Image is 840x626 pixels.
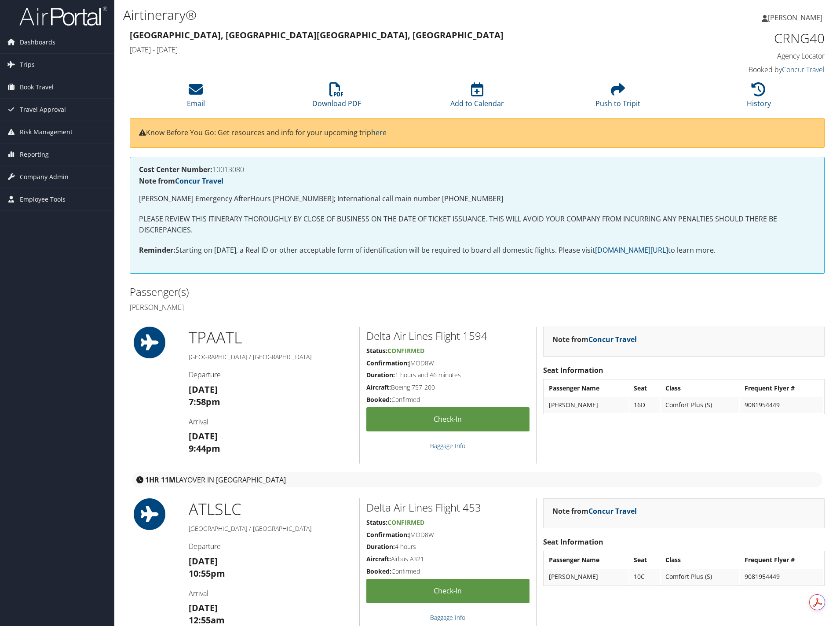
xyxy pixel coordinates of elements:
[20,76,54,98] span: Book Travel
[740,569,823,585] td: 9081954449
[366,383,391,391] strong: Aircraft:
[132,472,822,487] div: layover in [GEOGRAPHIC_DATA]
[20,121,73,143] span: Risk Management
[189,524,353,533] h5: [GEOGRAPHIC_DATA] / [GEOGRAPHIC_DATA]
[366,395,391,404] strong: Booked:
[366,542,530,551] h5: 4 hours
[595,87,640,108] a: Push to Tripit
[189,602,218,614] strong: [DATE]
[629,569,661,585] td: 10C
[629,552,661,568] th: Seat
[366,542,395,551] strong: Duration:
[629,397,661,413] td: 16D
[387,346,424,355] span: Confirmed
[661,397,739,413] td: Comfort Plus (S)
[189,396,220,408] strong: 7:58pm
[139,245,175,255] strong: Reminder:
[20,31,55,53] span: Dashboards
[544,552,628,568] th: Passenger Name
[740,552,823,568] th: Frequent Flyer #
[366,555,530,563] h5: Airbus A321
[740,380,823,396] th: Frequent Flyer #
[366,371,395,379] strong: Duration:
[430,442,465,450] a: Baggage Info
[366,346,387,355] strong: Status:
[366,567,391,575] strong: Booked:
[366,395,530,404] h5: Confirmed
[312,87,361,108] a: Download PDF
[595,245,668,255] a: [DOMAIN_NAME][URL]
[189,567,225,579] strong: 10:55pm
[139,176,223,186] strong: Note from
[366,359,530,368] h5: JMOD8W
[139,166,815,173] h4: 10013080
[130,302,471,312] h4: [PERSON_NAME]
[762,4,831,31] a: [PERSON_NAME]
[740,397,823,413] td: 9081954449
[366,500,530,515] h2: Delta Air Lines Flight 453
[366,371,530,379] h5: 1 hours and 46 minutes
[366,530,530,539] h5: JMOD8W
[189,430,218,442] strong: [DATE]
[661,569,739,585] td: Comfort Plus (S)
[543,365,603,375] strong: Seat Information
[189,555,218,567] strong: [DATE]
[145,475,175,485] strong: 1HR 11M
[189,442,220,454] strong: 9:44pm
[387,518,424,527] span: Confirmed
[175,176,223,186] a: Concur Travel
[544,397,628,413] td: [PERSON_NAME]
[544,569,628,585] td: [PERSON_NAME]
[661,552,739,568] th: Class
[189,614,225,626] strong: 12:55am
[139,214,815,236] p: PLEASE REVIEW THIS ITINERARY THOROUGHLY BY CLOSE OF BUSINESS ON THE DATE OF TICKET ISSUANCE. THIS...
[782,65,825,74] a: Concur Travel
[661,380,739,396] th: Class
[543,537,603,547] strong: Seat Information
[189,541,353,551] h4: Departure
[768,13,822,22] span: [PERSON_NAME]
[366,567,530,576] h5: Confirmed
[366,530,409,539] strong: Confirmation:
[139,165,212,174] strong: Cost Center Number:
[371,128,387,137] a: here
[189,589,353,598] h4: Arrival
[661,51,825,61] h4: Agency Locator
[366,359,409,367] strong: Confirmation:
[366,579,530,603] a: Check-in
[450,87,504,108] a: Add to Calendar
[20,54,35,76] span: Trips
[366,518,387,527] strong: Status:
[20,188,66,210] span: Employee Tools
[189,327,353,349] h1: TPA ATL
[366,383,530,392] h5: Boeing 757-200
[588,506,637,516] a: Concur Travel
[588,335,637,344] a: Concur Travel
[661,29,825,48] h1: CRNG40
[366,555,391,563] strong: Aircraft:
[130,29,504,41] strong: [GEOGRAPHIC_DATA], [GEOGRAPHIC_DATA] [GEOGRAPHIC_DATA], [GEOGRAPHIC_DATA]
[139,193,815,205] p: [PERSON_NAME] Emergency AfterHours [PHONE_NUMBER]; International call main number [PHONE_NUMBER]
[130,284,471,299] h2: Passenger(s)
[629,380,661,396] th: Seat
[189,498,353,520] h1: ATL SLC
[366,328,530,343] h2: Delta Air Lines Flight 1594
[430,613,465,622] a: Baggage Info
[20,144,49,166] span: Reporting
[139,127,815,139] p: Know Before You Go: Get resources and info for your upcoming trip
[544,380,628,396] th: Passenger Name
[189,353,353,361] h5: [GEOGRAPHIC_DATA] / [GEOGRAPHIC_DATA]
[189,370,353,379] h4: Departure
[366,407,530,431] a: Check-in
[189,383,218,395] strong: [DATE]
[552,506,637,516] strong: Note from
[552,335,637,344] strong: Note from
[19,6,107,26] img: airportal-logo.png
[20,166,69,188] span: Company Admin
[139,245,815,256] p: Starting on [DATE], a Real ID or other acceptable form of identification will be required to boar...
[123,6,595,24] h1: Airtinerary®
[187,87,205,108] a: Email
[130,45,648,55] h4: [DATE] - [DATE]
[661,65,825,74] h4: Booked by
[747,87,771,108] a: History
